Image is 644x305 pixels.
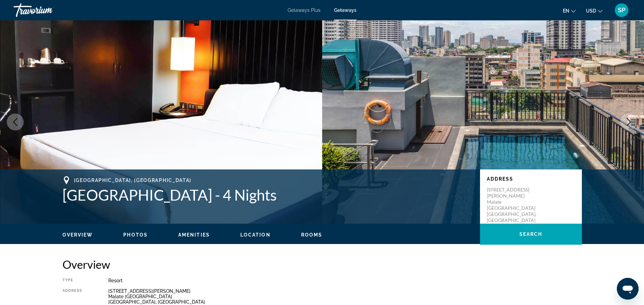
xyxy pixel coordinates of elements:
span: Overview [62,232,93,238]
div: Type [62,278,91,283]
div: [STREET_ADDRESS][PERSON_NAME] Malate [GEOGRAPHIC_DATA] [GEOGRAPHIC_DATA], [GEOGRAPHIC_DATA] [108,288,582,305]
button: User Menu [613,3,630,17]
span: Search [519,231,542,237]
p: Address [487,176,575,182]
a: Travorium [14,1,81,19]
span: SP [618,7,625,14]
button: Photos [123,232,148,238]
div: Resort [108,278,582,283]
button: Rooms [301,232,323,238]
button: Previous image [7,114,24,130]
span: Location [240,232,271,238]
p: [STREET_ADDRESS][PERSON_NAME] Malate [GEOGRAPHIC_DATA] [GEOGRAPHIC_DATA], [GEOGRAPHIC_DATA] [487,187,541,223]
div: Address [62,288,91,305]
button: Change currency [586,6,603,16]
button: Next image [620,114,637,130]
h1: [GEOGRAPHIC_DATA] - 4 Nights [62,186,473,204]
button: Overview [62,232,93,238]
a: Getaways Plus [288,7,320,13]
button: Amenities [178,232,210,238]
a: Getaways [334,7,356,13]
span: Photos [123,232,148,238]
span: en [563,8,569,14]
button: Location [240,232,271,238]
button: Search [480,224,582,245]
span: USD [586,8,596,14]
span: Amenities [178,232,210,238]
span: [GEOGRAPHIC_DATA], [GEOGRAPHIC_DATA] [74,178,191,183]
h2: Overview [62,258,582,271]
button: Change language [563,6,576,16]
iframe: Button to launch messaging window [617,278,639,300]
span: Rooms [301,232,323,238]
